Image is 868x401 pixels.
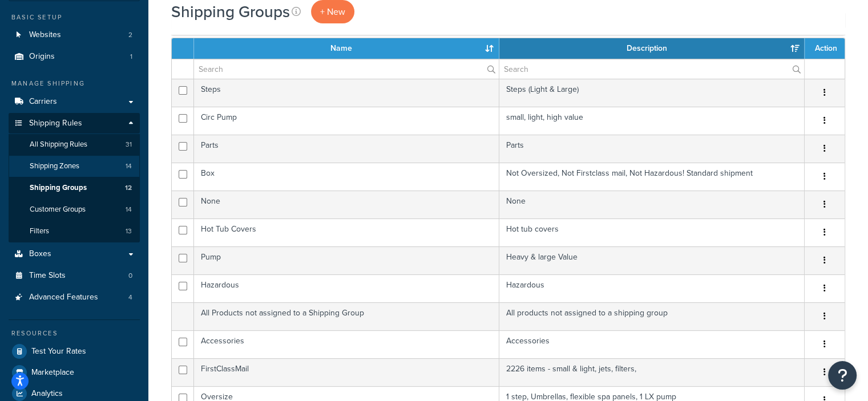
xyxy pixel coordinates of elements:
a: Shipping Zones 14 [9,156,140,177]
li: All Shipping Rules [9,134,140,155]
a: Shipping Rules [9,113,140,134]
td: FirstClassMail [194,358,499,386]
span: Websites [29,30,61,40]
td: Circ Pump [194,107,499,135]
a: Time Slots 0 [9,265,140,286]
span: Time Slots [29,271,66,281]
td: Pump [194,246,499,274]
li: Advanced Features [9,287,140,308]
a: Customer Groups 14 [9,199,140,220]
a: Marketplace [9,362,140,383]
li: Websites [9,25,140,46]
span: Filters [30,226,49,236]
a: Shipping Groups 12 [9,177,140,199]
td: Accessories [499,330,805,358]
li: Shipping Zones [9,156,140,177]
td: All products not assigned to a shipping group [499,302,805,330]
td: 2226 items - small & light, jets, filters, [499,358,805,386]
span: 2 [128,30,132,40]
span: 12 [125,183,132,193]
span: 14 [126,205,132,214]
a: Boxes [9,244,140,265]
td: Not Oversized, Not Firstclass mail, Not Hazardous! Standard shipment [499,163,805,191]
span: Marketplace [31,368,74,378]
a: Origins 1 [9,46,140,67]
button: Open Resource Center [828,361,857,390]
td: Hot tub covers [499,218,805,246]
span: + New [320,5,345,18]
td: small, light, high value [499,107,805,135]
td: Heavy & large Value [499,246,805,274]
span: Customer Groups [30,205,86,214]
span: 13 [126,226,132,236]
td: Steps (Light & Large) [499,79,805,107]
span: Shipping Rules [29,119,82,128]
td: Hazardous [499,274,805,302]
span: 1 [130,52,132,62]
td: Hazardous [194,274,499,302]
td: Parts [194,135,499,163]
li: Origins [9,46,140,67]
span: 4 [128,293,132,302]
div: Manage Shipping [9,79,140,88]
li: Time Slots [9,265,140,286]
span: Shipping Zones [30,161,79,171]
td: Accessories [194,330,499,358]
th: Description: activate to sort column ascending [499,38,805,59]
a: All Shipping Rules 31 [9,134,140,155]
td: Steps [194,79,499,107]
span: Boxes [29,249,51,259]
input: Search [194,59,499,79]
a: Test Your Rates [9,341,140,362]
a: Websites 2 [9,25,140,46]
div: Resources [9,329,140,338]
td: Hot Tub Covers [194,218,499,246]
a: Carriers [9,91,140,112]
li: Customer Groups [9,199,140,220]
span: Shipping Groups [30,183,87,193]
span: All Shipping Rules [30,140,87,149]
th: Action [805,38,845,59]
td: None [499,191,805,218]
span: 14 [126,161,132,171]
input: Search [499,59,804,79]
td: None [194,191,499,218]
td: Box [194,163,499,191]
a: Filters 13 [9,221,140,242]
a: Advanced Features 4 [9,287,140,308]
span: 31 [126,140,132,149]
span: Test Your Rates [31,347,86,357]
li: Shipping Rules [9,113,140,243]
span: Origins [29,52,55,62]
td: Parts [499,135,805,163]
span: Analytics [31,389,63,399]
div: Basic Setup [9,13,140,22]
span: Carriers [29,97,57,107]
h1: Shipping Groups [171,1,290,23]
li: Filters [9,221,140,242]
th: Name: activate to sort column ascending [194,38,499,59]
td: All Products not assigned to a Shipping Group [194,302,499,330]
li: Shipping Groups [9,177,140,199]
span: 0 [128,271,132,281]
span: Advanced Features [29,293,98,302]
